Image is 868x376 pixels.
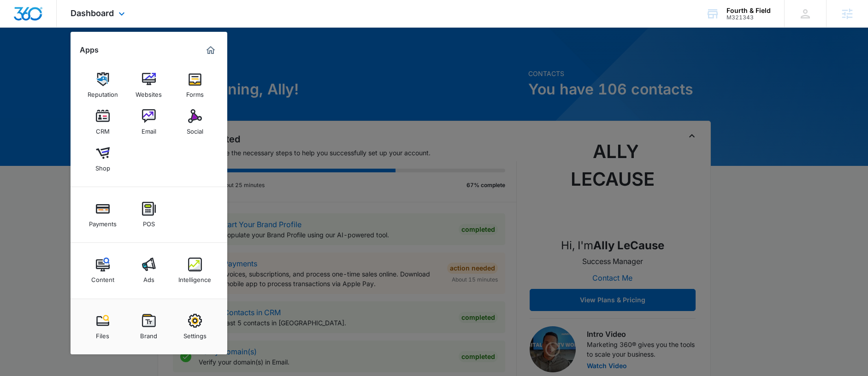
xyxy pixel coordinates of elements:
div: Social [187,123,203,135]
span: Dashboard [71,8,114,18]
a: Ads [131,253,166,288]
a: Content [85,253,120,288]
a: Settings [177,309,213,344]
div: Ads [143,271,154,283]
a: Shop [85,141,120,176]
a: POS [131,197,166,232]
div: POS [143,216,155,228]
a: Reputation [85,68,120,103]
a: Social [177,105,213,140]
div: CRM [96,123,110,135]
a: Payments [85,197,120,232]
div: Brand [140,328,157,340]
a: Marketing 360® Dashboard [203,43,218,58]
div: Settings [183,328,207,340]
div: account id [726,14,771,21]
a: Brand [131,309,166,344]
div: Forms [186,86,204,98]
div: Intelligence [178,271,211,283]
a: Email [131,105,166,140]
div: Files [96,328,109,340]
div: Reputation [88,86,118,98]
div: Payments [89,216,117,228]
div: Content [91,271,114,283]
div: account name [726,7,771,14]
div: Websites [136,86,162,98]
div: Email [142,123,156,135]
a: Intelligence [177,253,213,288]
h2: Apps [80,46,99,54]
a: Files [85,309,120,344]
a: Websites [131,68,166,103]
a: Forms [177,68,213,103]
div: Shop [95,160,110,172]
a: CRM [85,105,120,140]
